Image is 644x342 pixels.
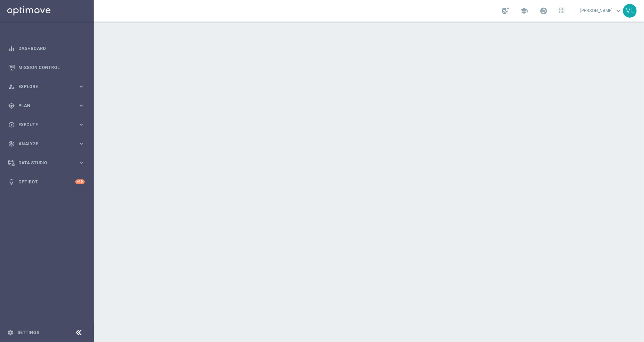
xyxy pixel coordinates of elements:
[18,123,78,127] span: Execute
[8,102,15,109] i: gps_fixed
[8,160,78,166] div: Data Studio
[18,172,75,191] a: Optibot
[623,4,637,18] div: ML
[78,121,85,128] i: keyboard_arrow_right
[8,141,15,147] i: track_changes
[78,102,85,109] i: keyboard_arrow_right
[520,7,528,15] span: school
[8,46,85,51] button: equalizer Dashboard
[614,7,622,15] span: keyboard_arrow_down
[8,122,78,128] div: Execute
[18,142,78,146] span: Analyze
[8,102,78,109] div: Plan
[8,65,85,70] button: Mission Control
[8,141,78,147] div: Analyze
[8,103,85,109] button: gps_fixed Plan keyboard_arrow_right
[75,179,85,184] div: +10
[8,141,85,147] button: track_changes Analyze keyboard_arrow_right
[17,330,39,335] a: Settings
[8,84,85,90] button: person_search Explore keyboard_arrow_right
[8,45,15,52] i: equalizer
[8,179,85,185] button: lightbulb Optibot +10
[8,58,85,77] div: Mission Control
[78,140,85,147] i: keyboard_arrow_right
[8,122,15,128] i: play_circle_outline
[8,179,15,185] i: lightbulb
[18,85,78,89] span: Explore
[18,39,85,58] a: Dashboard
[78,83,85,90] i: keyboard_arrow_right
[18,58,85,77] a: Mission Control
[8,83,78,90] div: Explore
[8,160,85,166] button: Data Studio keyboard_arrow_right
[78,159,85,166] i: keyboard_arrow_right
[18,161,78,165] span: Data Studio
[18,104,78,108] span: Plan
[8,39,85,58] div: Dashboard
[8,83,15,90] i: person_search
[8,122,85,128] button: play_circle_outline Execute keyboard_arrow_right
[7,329,14,336] i: settings
[579,5,623,16] a: [PERSON_NAME]keyboard_arrow_down
[8,172,85,191] div: Optibot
